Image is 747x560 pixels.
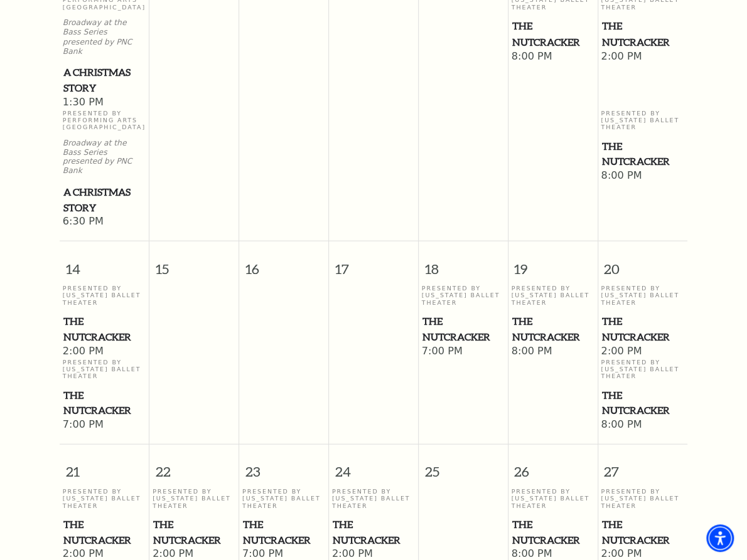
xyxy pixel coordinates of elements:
span: The Nutcracker [601,516,684,547]
span: 23 [239,444,328,487]
span: The Nutcracker [601,18,684,49]
p: Presented By [US_STATE] Ballet Theater [511,284,594,305]
span: 7:00 PM [422,344,505,358]
span: The Nutcracker [63,387,146,418]
p: Presented By [US_STATE] Ballet Theater [601,284,684,305]
span: The Nutcracker [601,313,684,344]
p: Presented By [US_STATE] Ballet Theater [153,487,235,509]
p: Presented By [US_STATE] Ballet Theater [422,284,505,305]
span: The Nutcracker [601,387,684,418]
span: The Nutcracker [63,313,146,344]
span: 16 [239,241,328,284]
span: 25 [419,444,508,487]
p: Presented By [US_STATE] Ballet Theater [63,284,146,305]
p: Presented By Performing Arts [GEOGRAPHIC_DATA] [63,109,146,130]
p: Broadway at the Bass Series presented by PNC Bank [63,138,146,175]
p: Presented By [US_STATE] Ballet Theater [511,487,594,509]
span: 8:00 PM [511,344,594,358]
span: 2:00 PM [601,50,684,63]
span: 8:00 PM [511,50,594,63]
span: 21 [60,444,149,487]
p: Presented By [US_STATE] Ballet Theater [63,358,146,379]
span: 2:00 PM [601,344,684,358]
span: 8:00 PM [601,169,684,182]
span: 1:30 PM [63,95,146,109]
span: 20 [598,241,687,284]
span: The Nutcracker [63,516,146,547]
span: 2:00 PM [63,344,146,358]
p: Presented By [US_STATE] Ballet Theater [242,487,325,509]
span: A Christmas Story [63,64,146,95]
span: The Nutcracker [243,516,325,547]
span: The Nutcracker [333,516,414,547]
span: 7:00 PM [63,418,146,431]
p: Presented By [US_STATE] Ballet Theater [332,487,415,509]
span: 22 [149,444,239,487]
p: Presented By [US_STATE] Ballet Theater [63,487,146,509]
span: The Nutcracker [512,313,593,344]
span: 26 [508,444,598,487]
span: 27 [598,444,687,487]
span: The Nutcracker [601,138,684,169]
span: The Nutcracker [153,516,235,547]
span: The Nutcracker [512,18,593,49]
p: Presented By [US_STATE] Ballet Theater [601,487,684,509]
div: Accessibility Menu [706,524,734,552]
span: The Nutcracker [422,313,504,344]
span: A Christmas Story [63,184,146,214]
span: 15 [149,241,239,284]
span: The Nutcracker [512,516,593,547]
p: Presented By [US_STATE] Ballet Theater [601,109,684,130]
span: 19 [508,241,598,284]
p: Presented By [US_STATE] Ballet Theater [601,358,684,379]
span: 17 [329,241,418,284]
span: 14 [60,241,149,284]
span: 8:00 PM [601,418,684,431]
span: 6:30 PM [63,214,146,228]
p: Broadway at the Bass Series presented by PNC Bank [63,18,146,55]
span: 24 [329,444,418,487]
span: 18 [419,241,508,284]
